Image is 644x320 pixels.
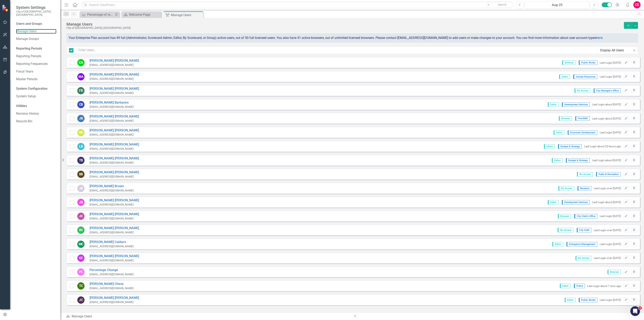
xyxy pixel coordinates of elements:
[525,1,589,8] button: Aug-25
[577,172,593,177] span: No Access
[16,10,56,17] small: City of [GEOGRAPHIC_DATA], [GEOGRAPHIC_DATA]
[558,186,574,191] span: No Access
[592,103,621,106] div: Last Login about [DATE]
[90,114,139,119] a: [PERSON_NAME] [PERSON_NAME]
[630,306,640,316] iframe: Intercom live chat
[77,101,85,108] div: CB
[596,172,621,177] span: Parks & Recreation
[16,119,56,124] a: Recycle Bin
[600,214,621,218] div: Last Login [DATE]
[594,256,621,260] div: Last Login over [DATE]
[80,12,114,17] a: Percentage of registered lobbyists applications processed within 1 business day of receipt
[90,240,134,244] a: [PERSON_NAME] Caldaro
[587,284,621,288] div: Last Login about 1 hour ago
[574,214,597,218] span: City Clerk's Office
[76,47,598,54] input: Filter Users...
[87,12,114,17] div: Percentage of registered lobbyists applications processed within 1 business day of receipt
[558,214,571,218] span: Browser
[579,60,597,65] span: Public Works
[16,104,56,108] div: Utilities
[66,26,622,29] div: City of [GEOGRAPHIC_DATA], [GEOGRAPHIC_DATA]
[90,128,139,133] a: [PERSON_NAME] [PERSON_NAME]
[558,228,573,232] span: No Access
[90,184,134,189] a: [PERSON_NAME] Brown
[562,60,575,65] span: Browser
[594,228,621,232] div: Last Login over [DATE]
[566,158,590,163] span: Budget & Strategy
[567,242,597,246] span: Emergency Management
[600,131,621,134] div: Last Login [DATE]
[16,46,56,51] div: Reporting Periods
[577,228,591,232] span: City Clerk
[548,102,558,107] span: Editor
[562,102,590,107] span: Development Services
[568,130,597,135] span: Economic Development
[66,314,349,319] div: Manage Users
[548,200,558,205] span: Editor
[77,282,85,290] div: TC
[90,268,134,272] a: Percentage Change
[16,69,56,74] a: Fiscal Years
[77,199,85,206] div: JB
[565,298,575,302] span: Editor
[492,2,512,8] button: Search
[77,213,85,220] div: JC
[90,77,139,81] div: [EMAIL_ADDRESS][DOMAIN_NAME]
[600,61,621,65] div: Last Login [DATE]
[90,244,134,248] div: [EMAIL_ADDRESS][DOMAIN_NAME]
[171,12,202,18] div: Manage Users
[77,73,85,80] div: MA
[594,88,621,93] span: City Manager's Office
[90,175,139,179] div: [EMAIL_ADDRESS][DOMAIN_NAME]
[639,306,642,310] span: 4
[16,22,56,26] div: Users and Groups
[122,12,161,17] a: Welcome Page
[16,62,56,66] a: Reporting Frequencies
[573,75,597,79] span: Human Resources
[90,105,134,109] div: [EMAIL_ADDRESS][DOMAIN_NAME]
[90,226,139,231] a: [PERSON_NAME] [PERSON_NAME]
[559,75,570,79] span: Editor
[554,130,564,135] span: Editor
[90,91,139,95] div: [EMAIL_ADDRESS][DOMAIN_NAME]
[90,259,139,262] div: [EMAIL_ADDRESS][DOMAIN_NAME]
[578,186,591,191] span: Museum
[16,37,56,41] a: Manage Groups
[77,157,85,164] div: TB
[592,200,621,204] div: Last Login about [DATE]
[69,36,603,40] span: Your Enterprise Plan account has 49 full (Administrator, Scorecard Admin, Editor, By Scorecard, o...
[90,272,134,276] div: [EMAIL_ADDRESS][DOMAIN_NAME]
[77,226,85,234] div: RC
[574,284,585,288] span: Police
[90,161,139,165] div: [EMAIL_ADDRESS][DOMAIN_NAME]
[592,158,621,162] div: Last Login about [DATE]
[90,231,139,234] div: [EMAIL_ADDRESS][DOMAIN_NAME]
[90,189,134,192] div: [EMAIL_ADDRESS][DOMAIN_NAME]
[16,5,56,10] span: System Settings
[16,29,56,34] a: Manage Users
[66,22,622,26] div: Manage Users
[498,3,507,6] span: Search
[562,200,590,205] span: Development Services
[90,147,139,151] div: [EMAIL_ADDRESS][DOMAIN_NAME]
[77,255,85,262] div: CC
[90,198,139,203] a: [PERSON_NAME] [PERSON_NAME]
[90,300,139,304] div: [EMAIL_ADDRESS][DOMAIN_NAME]
[633,1,641,8] button: CS
[544,144,555,149] span: Editor
[16,94,56,99] a: System Setup
[90,133,139,137] div: [EMAIL_ADDRESS][DOMAIN_NAME]
[90,100,134,105] a: [PERSON_NAME] Barbanes
[77,143,85,150] div: LB
[596,36,603,40] a: here
[552,242,563,246] span: Editor
[608,270,621,274] span: Browser
[552,158,562,163] span: Editor
[592,117,621,121] div: Last Login about [DATE]
[90,72,139,77] a: [PERSON_NAME] [PERSON_NAME]
[16,77,56,82] a: Master Periods
[82,1,513,8] input: Search ClearPoint...
[579,298,597,302] span: Public Works
[77,59,85,66] div: CA
[77,87,85,94] div: FB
